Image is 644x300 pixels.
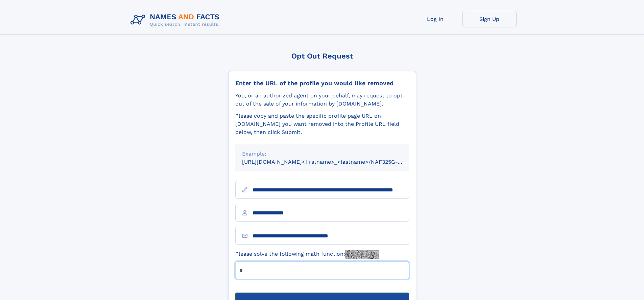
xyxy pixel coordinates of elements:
div: You, or an authorized agent on your behalf, may request to opt-out of the sale of your informatio... [235,92,409,108]
a: Log In [408,11,462,27]
div: Enter the URL of the profile you would like removed [235,79,409,87]
img: Logo Names and Facts [128,11,225,29]
a: Sign Up [462,11,517,27]
div: Please copy and paste the specific profile page URL on [DOMAIN_NAME] you want removed into the Pr... [235,112,409,136]
label: Please solve the following math function: [235,250,379,259]
small: [URL][DOMAIN_NAME]<firstname>_<lastname>/NAF325G-xxxxxxxx [242,159,422,165]
div: Example: [242,150,402,158]
div: Opt Out Request [228,52,416,60]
